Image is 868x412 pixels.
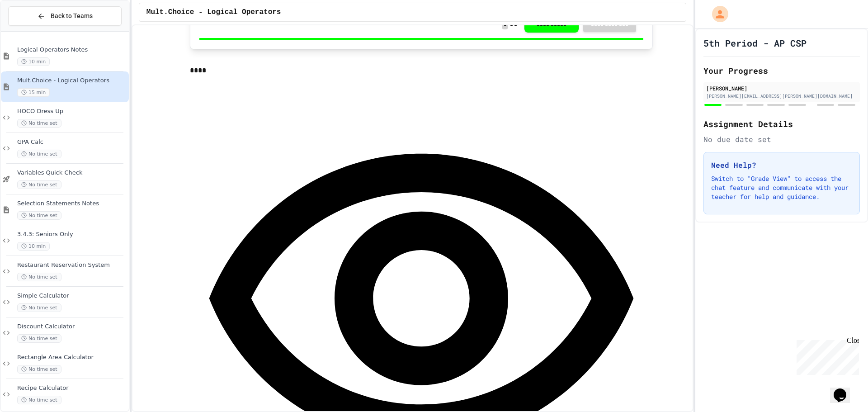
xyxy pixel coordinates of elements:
[17,334,61,343] span: No time set
[17,384,127,392] span: Recipe Calculator
[17,303,61,312] span: No time set
[706,93,857,99] div: [PERSON_NAME][EMAIL_ADDRESS][PERSON_NAME][DOMAIN_NAME]
[17,108,127,115] span: HOCO Dress Up
[8,6,122,26] button: Back to Teams
[17,138,127,146] span: GPA Calc
[51,11,93,21] span: Back to Teams
[17,169,127,177] span: Variables Quick Check
[17,354,127,361] span: Rectangle Area Calculator
[703,134,860,145] div: No due date set
[706,84,857,92] div: [PERSON_NAME]
[17,57,50,66] span: 10 min
[703,64,860,77] h2: Your Progress
[17,242,50,251] span: 10 min
[703,37,807,49] h1: 5th Period - AP CSP
[17,88,50,97] span: 15 min
[17,261,127,269] span: Restaurant Reservation System
[17,77,127,85] span: Mult.Choice - Logical Operators
[146,7,281,18] span: Mult.Choice - Logical Operators
[17,180,61,189] span: No time set
[830,376,859,403] iframe: chat widget
[4,4,62,57] div: Chat with us now!Close
[17,396,61,404] span: No time set
[17,292,127,300] span: Simple Calculator
[17,365,61,374] span: No time set
[17,211,61,220] span: No time set
[703,4,731,24] div: My Account
[793,336,859,375] iframe: chat widget
[17,119,61,128] span: No time set
[17,273,61,281] span: No time set
[17,46,127,54] span: Logical Operators Notes
[17,200,127,208] span: Selection Statements Notes
[17,323,127,331] span: Discount Calculator
[703,118,860,130] h2: Assignment Details
[711,160,852,170] h3: Need Help?
[17,150,61,158] span: No time set
[17,231,127,238] span: 3.4.3: Seniors Only
[711,174,852,201] p: Switch to "Grade View" to access the chat feature and communicate with your teacher for help and ...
